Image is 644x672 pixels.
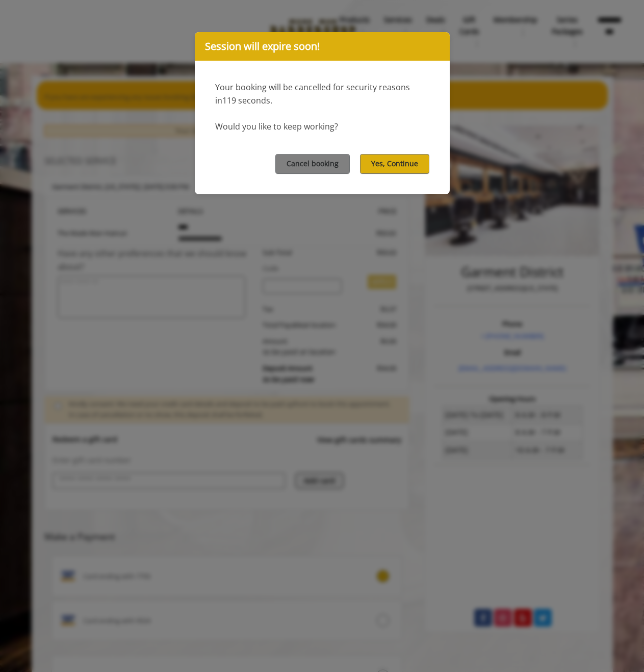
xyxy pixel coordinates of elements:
[222,95,272,106] span: 119 second
[195,61,450,133] div: Your booking will be cancelled for security reasons in Would you like to keep working?
[195,32,450,61] div: Session will expire soon!
[360,154,429,174] button: Yes, Continue
[266,95,272,106] span: s.
[275,154,350,174] button: Cancel booking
